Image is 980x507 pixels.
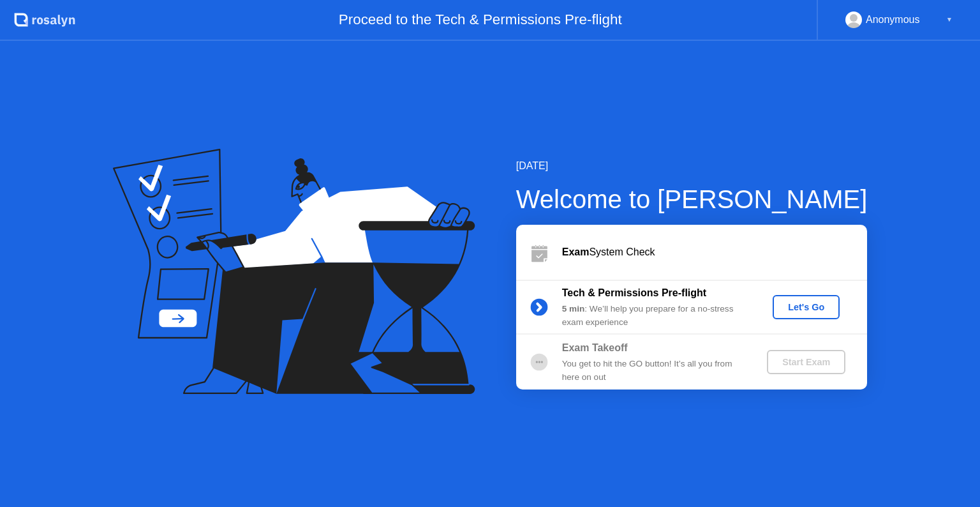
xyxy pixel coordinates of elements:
div: System Check [562,245,867,260]
div: You get to hit the GO button! It’s all you from here on out [562,358,746,384]
div: Start Exam [772,357,840,367]
div: [DATE] [516,158,868,174]
b: Tech & Permissions Pre-flight [562,287,706,298]
div: Welcome to [PERSON_NAME] [516,180,868,218]
div: ▼ [946,11,953,28]
div: Anonymous [866,11,920,28]
div: Let's Go [778,302,835,312]
div: : We’ll help you prepare for a no-stress exam experience [562,303,746,329]
button: Start Exam [767,350,845,374]
button: Let's Go [773,295,840,319]
b: 5 min [562,304,585,314]
b: Exam Takeoff [562,342,628,353]
b: Exam [562,246,590,257]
